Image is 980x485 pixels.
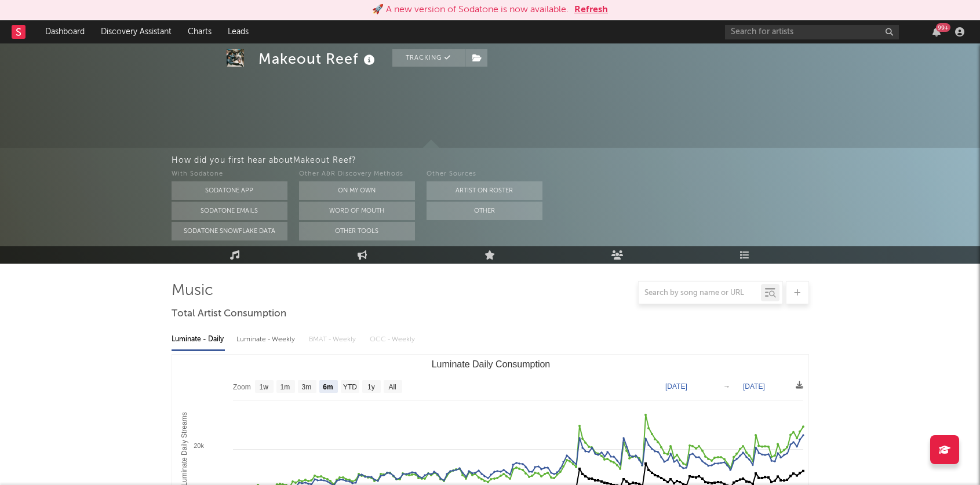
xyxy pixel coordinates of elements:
text: 6m [323,383,333,391]
button: Sodatone App [172,181,287,200]
div: 🚀 A new version of Sodatone is now available. [372,3,569,17]
div: Other A&R Discovery Methods [299,167,415,181]
div: Other Sources [427,167,542,181]
input: Search for artists [725,25,899,39]
button: Other Tools [299,222,415,240]
button: Refresh [574,3,608,17]
text: 20k [194,442,204,449]
button: Word Of Mouth [299,202,415,220]
button: Sodatone Emails [172,202,287,220]
a: Discovery Assistant [93,20,180,43]
a: Dashboard [37,20,93,43]
text: 1m [280,383,290,391]
text: 3m [301,383,311,391]
input: Search by song name or URL [639,289,761,298]
button: Tracking [392,49,465,67]
text: [DATE] [665,382,687,391]
text: YTD [343,383,356,391]
span: Total Artist Consumption [172,307,286,321]
div: With Sodatone [172,167,287,181]
button: Artist on Roster [427,181,542,200]
text: → [723,382,730,391]
text: All [388,383,396,391]
text: Zoom [233,383,251,391]
button: Sodatone Snowflake Data [172,222,287,240]
div: Makeout Reef [258,49,378,68]
text: [DATE] [743,382,765,391]
a: Leads [220,20,257,43]
button: 99+ [932,27,941,37]
div: Luminate - Daily [172,330,225,349]
text: 1w [259,383,268,391]
button: Other [427,202,542,220]
text: 1y [367,383,375,391]
a: Charts [180,20,220,43]
div: Luminate - Weekly [236,330,297,349]
text: Luminate Daily Consumption [431,359,550,369]
div: 99 + [936,23,950,32]
button: On My Own [299,181,415,200]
